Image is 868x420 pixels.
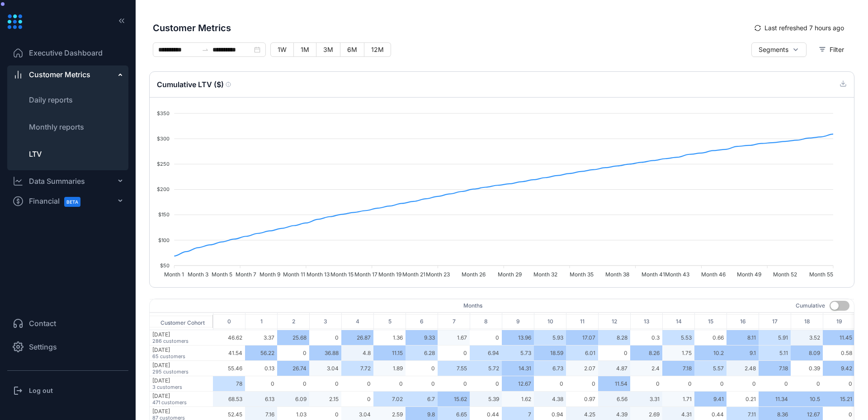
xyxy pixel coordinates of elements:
[759,345,791,361] td: 5.11
[277,361,309,376] td: 26.74
[662,392,694,407] td: 1.71
[160,262,170,269] tspan: $50
[402,271,425,278] tspan: Month 21
[701,271,726,278] tspan: Month 46
[213,361,245,376] td: 55.46
[406,314,438,329] span: 6
[213,314,245,329] span: 0
[726,392,759,407] td: 0.21
[791,345,823,361] td: 8.09
[245,361,277,376] td: 0.13
[278,314,309,329] span: 2
[695,314,726,329] span: 15
[755,25,761,31] span: sync
[570,271,594,278] tspan: Month 35
[823,330,855,345] td: 11.45
[202,46,209,53] span: to
[662,376,694,392] td: 0
[662,330,694,345] td: 5.53
[152,399,213,406] div: 471 customers
[438,376,470,392] td: 0
[694,361,726,376] td: 5.57
[534,376,566,392] td: 0
[29,95,73,104] span: Daily reports
[502,345,534,361] td: 5.73
[470,376,502,392] td: 0
[663,314,694,329] span: 14
[502,376,534,392] td: 12.67
[665,271,689,278] tspan: Month 43
[566,392,598,407] td: 0.97
[310,314,341,329] span: 3
[438,330,470,345] td: 1.67
[598,376,630,392] td: 11.54
[502,314,534,329] span: 9
[830,45,844,55] span: Filter
[29,176,85,187] div: Data Summaries
[534,314,566,329] span: 10
[823,392,855,407] td: 15.21
[406,330,438,345] td: 9.33
[406,392,438,407] td: 6.7
[791,376,823,392] td: 0
[150,316,213,327] div: Customer Cohort
[823,345,855,361] td: 0.58
[727,314,759,329] span: 16
[694,392,726,407] td: 9.41
[157,79,231,90] h3: Cumulative LTV ( $ )
[152,369,213,375] div: 295 customers
[29,149,42,159] span: LTV
[812,42,851,57] button: Filter
[662,345,694,361] td: 1.75
[373,361,406,376] td: 1.89
[642,271,665,278] tspan: Month 41
[152,377,213,384] div: [DATE]
[502,330,534,345] td: 13.96
[341,345,373,361] td: 4.8
[759,376,791,392] td: 0
[307,271,330,278] tspan: Month 13
[152,331,213,338] div: [DATE]
[470,345,502,361] td: 6.94
[341,376,373,392] td: 0
[823,376,855,392] td: 0
[283,271,305,278] tspan: Month 11
[737,271,761,278] tspan: Month 49
[29,191,89,211] span: Financial
[245,345,277,361] td: 56.22
[533,271,557,278] tspan: Month 32
[462,271,486,278] tspan: Month 26
[152,353,213,359] div: 65 customers
[773,271,797,278] tspan: Month 52
[809,271,833,278] tspan: Month 55
[330,271,354,278] tspan: Month 15
[29,386,53,395] h3: Log out
[373,376,406,392] td: 0
[630,361,662,376] td: 2.4
[796,302,825,310] div: Cumulative
[188,271,208,278] tspan: Month 3
[498,271,522,278] tspan: Month 29
[277,345,309,361] td: 0
[598,330,630,345] td: 8.28
[598,345,630,361] td: 0
[694,345,726,361] td: 10.2
[341,361,373,376] td: 7.72
[213,330,245,345] td: 46.62
[371,46,384,53] span: 12M
[29,69,90,80] span: Customer Metrics
[152,384,213,390] div: 3 customers
[309,361,341,376] td: 3.04
[245,392,277,407] td: 6.13
[378,271,401,278] tspan: Month 19
[438,361,470,376] td: 7.55
[791,361,823,376] td: 0.39
[158,237,170,243] tspan: $100
[64,197,80,207] span: BETA
[534,345,566,361] td: 18.59
[751,42,807,57] button: Segments
[277,376,309,392] td: 0
[342,314,373,329] span: 4
[153,21,748,35] span: Customer Metrics
[373,330,406,345] td: 1.36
